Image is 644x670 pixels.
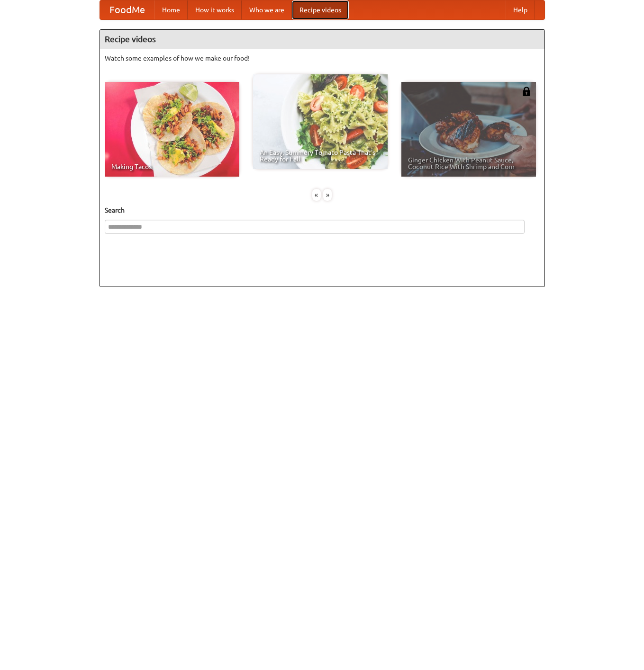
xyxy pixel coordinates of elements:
p: Watch some examples of how we make our food! [105,54,540,63]
span: Making Tacos [111,163,233,170]
a: Who we are [242,0,292,19]
a: FoodMe [100,0,154,19]
h4: Recipe videos [100,30,544,49]
h5: Search [105,205,540,215]
a: How it works [188,0,242,19]
div: « [312,189,321,201]
div: » [323,189,332,201]
a: Help [506,0,535,19]
img: 483408.png [522,87,531,96]
a: An Easy, Summery Tomato Pasta That's Ready for Fall [253,74,388,169]
a: Recipe videos [292,0,349,19]
span: An Easy, Summery Tomato Pasta That's Ready for Fall [260,149,381,162]
a: Making Tacos [105,82,239,177]
a: Home [154,0,188,19]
